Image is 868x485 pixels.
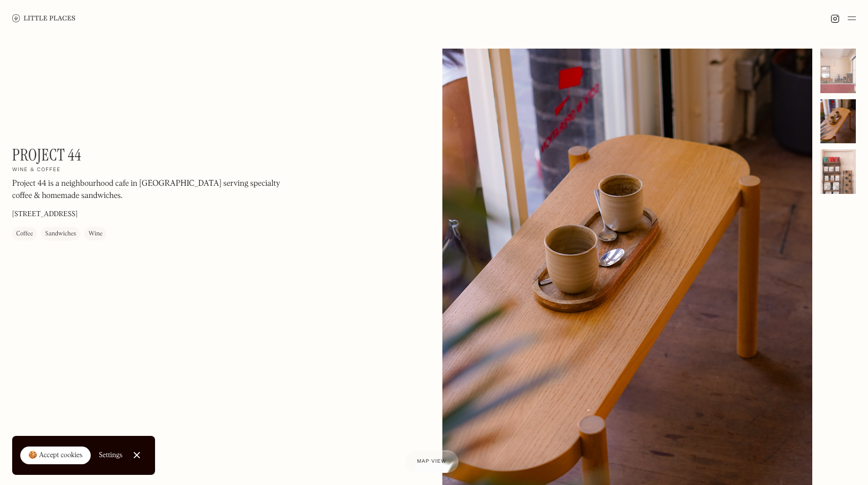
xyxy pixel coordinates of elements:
div: Close Cookie Popup [136,455,137,456]
div: Coffee [16,229,33,239]
p: [STREET_ADDRESS] [12,210,78,220]
div: Wine [88,229,102,239]
p: Project 44 is a neighbourhood cafe in [GEOGRAPHIC_DATA] serving specialty coffee & homemade sandw... [12,178,286,203]
a: Settings [99,444,123,467]
h2: Wine & coffee [12,167,61,174]
a: Map view [405,451,459,473]
div: Sandwiches [45,229,76,239]
h1: Project 44 [12,145,81,165]
div: 🍪 Accept cookies [28,451,83,461]
a: 🍪 Accept cookies [20,447,91,465]
span: Map view [417,459,446,464]
a: Close Cookie Popup [127,445,147,465]
div: Settings [99,452,123,459]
